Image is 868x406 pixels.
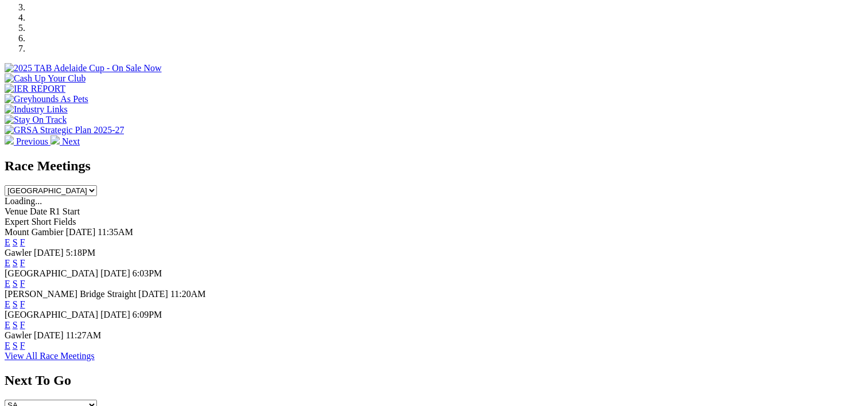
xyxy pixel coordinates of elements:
span: Venue [5,206,28,216]
a: F [20,237,25,247]
span: 6:09PM [133,310,162,319]
a: E [5,341,10,350]
span: Mount Gambier [5,227,64,237]
a: View All Race Meetings [5,351,95,361]
span: R1 Start [49,206,80,216]
span: Short [32,217,52,227]
a: F [20,299,25,309]
span: 11:27AM [66,330,102,340]
a: S [13,341,18,350]
span: Expert [5,217,29,227]
a: S [13,237,18,247]
h2: Race Meetings [5,158,863,174]
span: [DATE] [138,289,168,299]
span: [GEOGRAPHIC_DATA] [5,268,98,278]
span: [DATE] [34,330,64,340]
img: Greyhounds As Pets [5,94,88,104]
a: S [13,299,18,309]
a: E [5,299,10,309]
a: E [5,258,10,268]
img: chevron-right-pager-white.svg [50,135,60,145]
a: S [13,258,18,268]
span: Loading... [5,196,42,206]
img: Cash Up Your Club [5,73,85,84]
a: F [20,279,25,288]
a: E [5,320,10,330]
img: chevron-left-pager-white.svg [5,135,14,145]
a: E [5,279,10,288]
a: Previous [5,136,50,146]
span: 11:20AM [170,289,206,299]
img: GRSA Strategic Plan 2025-27 [5,125,124,135]
a: E [5,237,10,247]
a: S [13,320,18,330]
img: Industry Links [5,104,68,115]
a: Next [50,136,80,146]
a: F [20,341,25,350]
a: F [20,258,25,268]
img: Stay On Track [5,115,67,125]
span: 6:03PM [133,268,162,278]
span: [PERSON_NAME] Bridge Straight [5,289,136,299]
span: Gawler [5,248,32,257]
span: [DATE] [100,268,130,278]
span: Previous [16,136,48,146]
span: [DATE] [100,310,130,319]
a: F [20,320,25,330]
a: S [13,279,18,288]
span: Gawler [5,330,32,340]
img: 2025 TAB Adelaide Cup - On Sale Now [5,63,162,73]
img: IER REPORT [5,84,65,94]
span: [GEOGRAPHIC_DATA] [5,310,98,319]
span: 5:18PM [66,248,96,257]
span: Next [62,136,80,146]
span: 11:35AM [98,227,133,237]
span: [DATE] [66,227,96,237]
span: [DATE] [34,248,64,257]
span: Date [30,206,47,216]
span: Fields [53,217,76,227]
h2: Next To Go [5,373,863,388]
